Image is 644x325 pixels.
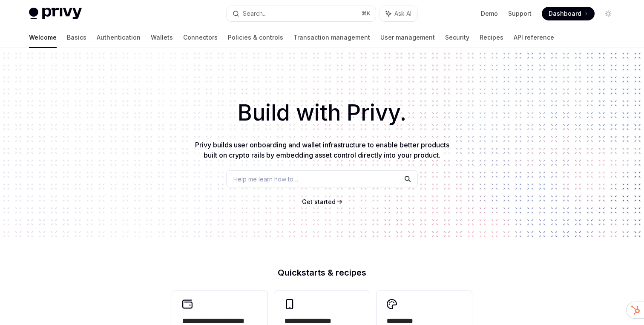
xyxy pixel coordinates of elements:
span: Privy builds user onboarding and wallet infrastructure to enable better products built on crypto ... [195,141,449,159]
a: Basics [67,27,86,48]
span: Dashboard [549,9,581,18]
a: Wallets [151,27,173,48]
button: Toggle dark mode [601,7,615,20]
a: Dashboard [542,7,595,20]
a: Get started [302,198,336,206]
a: Security [445,27,469,48]
button: Search...⌘K [227,6,376,21]
a: Connectors [183,27,218,48]
button: Ask AI [380,6,417,21]
a: Transaction management [293,27,370,48]
a: API reference [514,27,554,48]
a: Welcome [29,27,57,48]
h2: Quickstarts & recipes [172,268,472,277]
a: Policies & controls [228,27,283,48]
div: Search... [243,9,267,19]
span: Help me learn how to… [233,175,298,184]
a: Recipes [480,27,503,48]
a: User management [380,27,435,48]
a: Authentication [97,27,141,48]
a: Support [508,9,532,18]
a: Demo [481,9,498,18]
span: ⌘ K [362,10,371,17]
img: light logo [29,8,82,20]
span: Ask AI [394,9,411,18]
span: Get started [302,198,336,205]
h1: Build with Privy. [14,96,630,129]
